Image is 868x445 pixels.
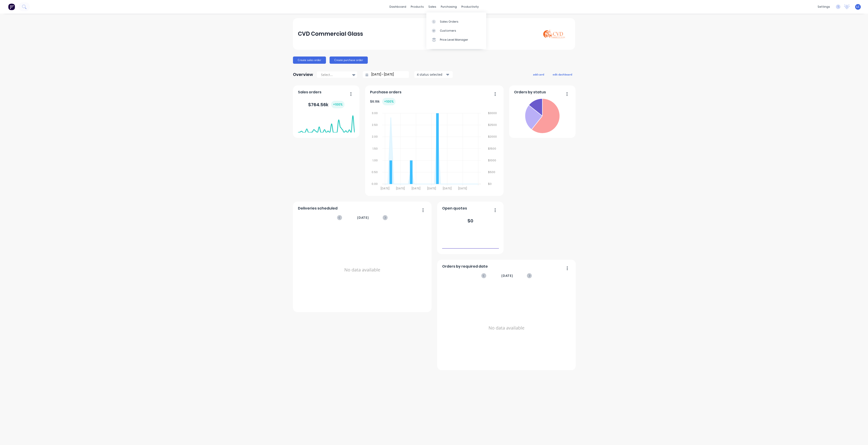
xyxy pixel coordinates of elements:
div: No data available [442,284,571,372]
tspan: 1.00 [373,158,378,162]
div: purchasing [439,3,459,10]
div: + 100 % [331,101,344,108]
div: Overview [293,70,313,79]
a: dashboard [387,3,408,10]
span: LC [856,5,860,9]
tspan: 3.00 [372,111,378,115]
div: $ 0 [467,217,473,224]
div: $ 6.16k [370,98,396,105]
div: Customers [440,29,456,33]
div: products [408,3,426,10]
div: Sales Orders [440,20,458,24]
tspan: [DATE] [396,187,405,191]
button: add card [530,71,547,77]
div: settings [815,3,832,10]
div: No data available [298,226,427,314]
tspan: 0.00 [372,182,378,186]
div: Price Level Manager [440,38,468,42]
button: Create sales order [293,57,326,64]
span: Sales orders [298,89,321,95]
span: Open quotes [442,206,467,211]
tspan: [DATE] [427,187,436,191]
button: 4 status selected [414,71,453,78]
img: Factory [8,3,15,10]
tspan: $1000 [488,158,496,162]
tspan: [DATE] [412,187,420,191]
tspan: 1.50 [373,147,378,151]
tspan: 2.50 [372,123,378,127]
tspan: $500 [488,170,495,174]
span: Purchase orders [370,89,401,95]
button: Create purchase order [330,57,368,64]
tspan: [DATE] [458,187,467,191]
span: [DATE] [357,215,369,220]
div: + 100 % [382,98,396,105]
tspan: $2500 [488,123,497,127]
span: Orders by status [514,89,546,95]
tspan: [DATE] [380,187,389,191]
a: Customers [426,26,486,35]
div: CVD Commercial Glass [298,29,363,38]
tspan: $0 [488,182,492,186]
tspan: 0.50 [372,170,378,174]
span: [DATE] [501,273,513,278]
tspan: $2000 [488,135,497,139]
tspan: [DATE] [443,187,452,191]
div: sales [426,3,439,10]
tspan: 2.00 [372,135,378,139]
span: Deliveries scheduled [298,206,337,211]
button: edit dashboard [550,71,575,77]
tspan: $3000 [488,111,497,115]
div: $ 764.56k [308,101,344,108]
a: Sales Orders [426,17,486,26]
tspan: $1500 [488,147,496,151]
div: productivity [459,3,481,10]
img: CVD Commercial Glass [538,22,570,46]
a: Price Level Manager [426,35,486,44]
div: 4 status selected [417,72,445,77]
